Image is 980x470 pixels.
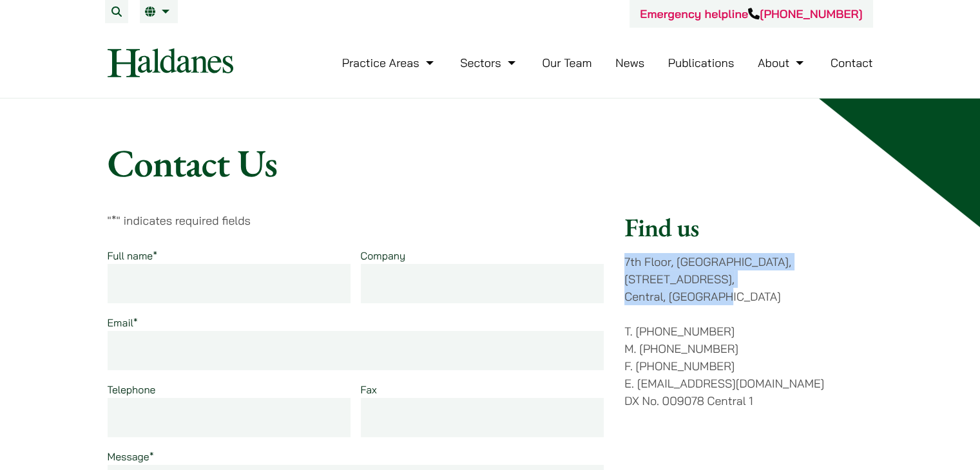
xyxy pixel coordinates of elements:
p: " " indicates required fields [108,212,604,229]
h2: Find us [624,212,872,243]
a: About [758,55,807,70]
p: T. [PHONE_NUMBER] M. [PHONE_NUMBER] F. [PHONE_NUMBER] E. [EMAIL_ADDRESS][DOMAIN_NAME] DX No. 0090... [624,323,872,409]
a: EN [145,6,173,17]
h1: Contact Us [108,140,873,186]
a: Publications [668,55,735,70]
a: Practice Areas [342,55,437,70]
img: Logo of Haldanes [108,48,233,77]
a: Contact [831,55,873,70]
a: Emergency helpline[PHONE_NUMBER] [640,6,862,21]
label: Company [361,249,406,262]
a: Sectors [460,55,518,70]
p: 7th Floor, [GEOGRAPHIC_DATA], [STREET_ADDRESS], Central, [GEOGRAPHIC_DATA] [624,253,872,305]
a: Our Team [542,55,591,70]
label: Email [108,316,138,329]
label: Telephone [108,383,156,396]
label: Message [108,450,154,463]
label: Full name [108,249,158,262]
label: Fax [361,383,377,396]
a: News [615,55,644,70]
